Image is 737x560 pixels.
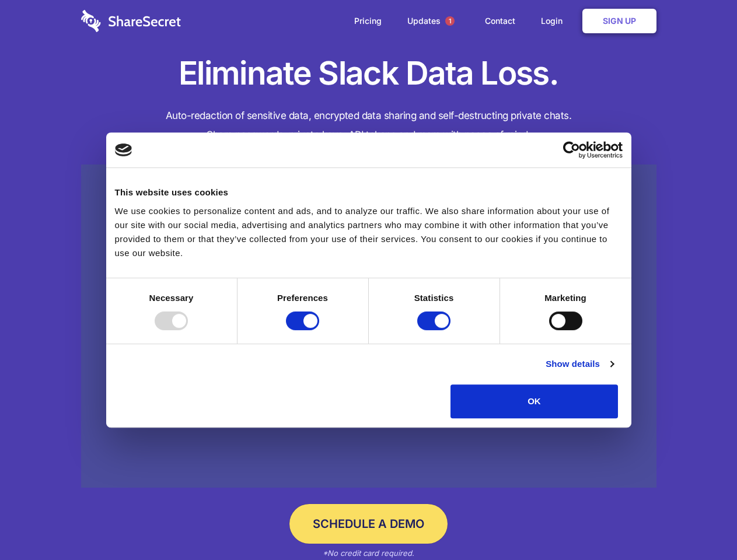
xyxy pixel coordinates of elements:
a: Contact [473,3,527,39]
a: Login [529,3,580,39]
h4: Auto-redaction of sensitive data, encrypted data sharing and self-destructing private chats. Shar... [81,106,656,145]
strong: Statistics [414,293,454,303]
a: Show details [546,357,613,371]
img: logo [115,143,132,156]
a: Schedule a Demo [289,504,448,544]
a: Sign Up [582,9,656,33]
strong: Necessary [149,293,194,303]
img: logo-wordmark-white-trans-d4663122ce5f474addd5e946df7df03e33cb6a1c49d2221995e7729f52c070b2.svg [81,10,181,32]
button: OK [450,384,618,418]
a: Usercentrics Cookiebot - opens in a new window [521,141,623,159]
div: We use cookies to personalize content and ads, and to analyze our traffic. We also share informat... [115,204,623,260]
em: *No credit card required. [323,548,414,558]
a: Pricing [343,3,393,39]
strong: Marketing [544,293,586,303]
h1: Eliminate Slack Data Loss. [81,52,656,94]
a: Wistia video thumbnail [81,164,656,488]
span: 1 [445,16,455,26]
div: This website uses cookies [115,185,623,199]
strong: Preferences [277,293,328,303]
